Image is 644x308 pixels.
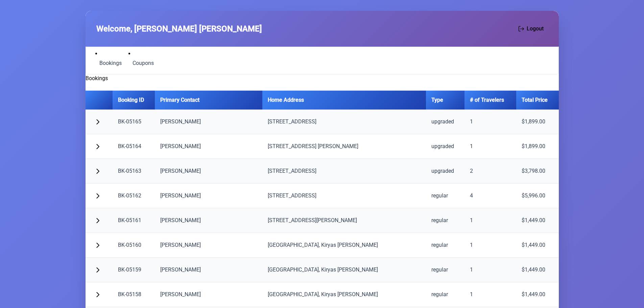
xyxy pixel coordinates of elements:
[464,134,516,159] td: 1
[95,58,126,69] a: Bookings
[262,134,426,159] td: [STREET_ADDRESS] [PERSON_NAME]
[426,110,464,134] td: upgraded
[426,233,464,258] td: regular
[113,159,155,184] td: BK-05163
[516,91,559,110] th: Total Price
[96,23,262,35] span: Welcome, [PERSON_NAME] [PERSON_NAME]
[426,159,464,184] td: upgraded
[426,258,464,282] td: regular
[155,258,262,282] td: [PERSON_NAME]
[262,233,426,258] td: [GEOGRAPHIC_DATA], Kiryas [PERSON_NAME]
[464,258,516,282] td: 1
[464,282,516,307] td: 1
[262,282,426,307] td: [GEOGRAPHIC_DATA], Kiryas [PERSON_NAME]
[155,91,262,110] th: Primary Contact
[155,159,262,184] td: [PERSON_NAME]
[262,159,426,184] td: [STREET_ADDRESS]
[262,110,426,134] td: [STREET_ADDRESS]
[95,50,126,69] li: Bookings
[133,61,154,66] span: Coupons
[113,233,155,258] td: BK-05160
[516,110,559,134] td: $1,899.00
[113,110,155,134] td: BK-05165
[426,91,464,110] th: Type
[155,233,262,258] td: [PERSON_NAME]
[128,50,158,69] li: Coupons
[516,233,559,258] td: $1,449.00
[426,208,464,233] td: regular
[113,258,155,282] td: BK-05159
[516,208,559,233] td: $1,449.00
[464,110,516,134] td: 1
[527,25,544,33] span: Logout
[113,134,155,159] td: BK-05164
[426,134,464,159] td: upgraded
[155,282,262,307] td: [PERSON_NAME]
[113,282,155,307] td: BK-05158
[128,58,158,69] a: Coupons
[155,110,262,134] td: [PERSON_NAME]
[113,91,155,110] th: Booking ID
[426,184,464,208] td: regular
[86,74,559,82] h2: Bookings
[516,258,559,282] td: $1,449.00
[464,159,516,184] td: 2
[464,233,516,258] td: 1
[426,282,464,307] td: regular
[516,134,559,159] td: $1,899.00
[155,208,262,233] td: [PERSON_NAME]
[262,91,426,110] th: Home Address
[516,159,559,184] td: $3,798.00
[262,258,426,282] td: [GEOGRAPHIC_DATA], Kiryas [PERSON_NAME]
[155,134,262,159] td: [PERSON_NAME]
[113,184,155,208] td: BK-05162
[516,184,559,208] td: $5,996.00
[464,91,516,110] th: # of Travelers
[99,61,122,66] span: Bookings
[155,184,262,208] td: [PERSON_NAME]
[262,184,426,208] td: [STREET_ADDRESS]
[516,282,559,307] td: $1,449.00
[113,208,155,233] td: BK-05161
[464,184,516,208] td: 4
[464,208,516,233] td: 1
[514,22,548,36] button: Logout
[262,208,426,233] td: [STREET_ADDRESS][PERSON_NAME]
